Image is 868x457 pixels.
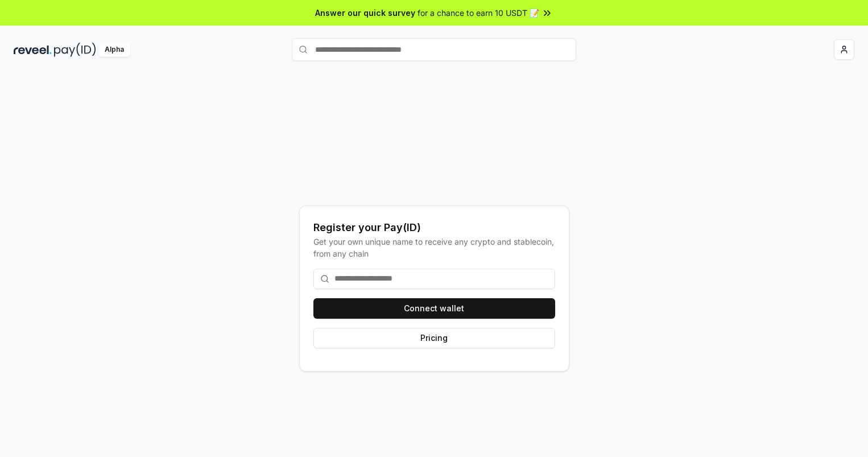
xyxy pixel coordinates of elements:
div: Register your Pay(ID) [313,220,555,236]
button: Pricing [313,328,555,348]
img: pay_id [54,43,96,57]
div: Alpha [98,43,130,57]
span: for a chance to earn 10 USDT 📝 [418,7,539,19]
img: reveel_dark [14,43,52,57]
button: Connect wallet [313,298,555,319]
span: Answer our quick survey [315,7,415,19]
div: Get your own unique name to receive any crypto and stablecoin, from any chain [313,236,555,260]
